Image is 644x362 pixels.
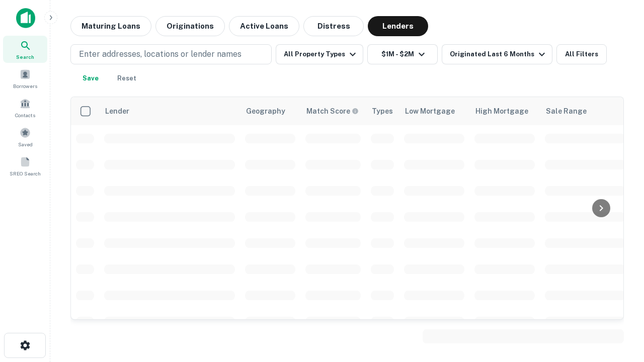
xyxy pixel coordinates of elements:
th: Types [366,97,399,125]
div: Low Mortgage [405,105,455,117]
div: Originated Last 6 Months [450,48,548,60]
a: Search [3,36,47,63]
th: Low Mortgage [399,97,469,125]
div: Geography [246,105,285,117]
iframe: Chat Widget [594,249,644,298]
p: Enter addresses, locations or lender names [79,48,242,60]
button: Originations [155,16,225,36]
div: High Mortgage [475,105,528,117]
a: SREO Search [3,152,47,179]
button: Active Loans [229,16,299,36]
div: Types [372,105,393,117]
span: SREO Search [10,169,41,177]
button: Save your search to get updates of matches that match your search criteria. [74,68,107,88]
div: Lender [105,105,129,117]
a: Borrowers [3,65,47,92]
th: Sale Range [540,97,630,125]
button: Enter addresses, locations or lender names [70,44,272,64]
div: Sale Range [546,105,587,117]
th: Geography [240,97,300,125]
th: High Mortgage [469,97,540,125]
h6: Match Score [306,106,357,117]
button: Maturing Loans [70,16,151,36]
span: Contacts [15,111,35,119]
img: capitalize-icon.png [16,8,35,28]
button: Originated Last 6 Months [442,44,552,64]
button: All Filters [556,44,607,64]
button: Reset [111,68,143,88]
button: $1M - $2M [367,44,438,64]
a: Saved [3,123,47,150]
button: Lenders [368,16,428,36]
span: Saved [18,140,33,148]
button: All Property Types [276,44,363,64]
span: Search [16,53,34,61]
a: Contacts [3,94,47,121]
th: Capitalize uses an advanced AI algorithm to match your search with the best lender. The match sco... [300,97,366,125]
span: Borrowers [13,82,37,90]
div: Capitalize uses an advanced AI algorithm to match your search with the best lender. The match sco... [306,106,359,117]
th: Lender [99,97,240,125]
button: Distress [303,16,364,36]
